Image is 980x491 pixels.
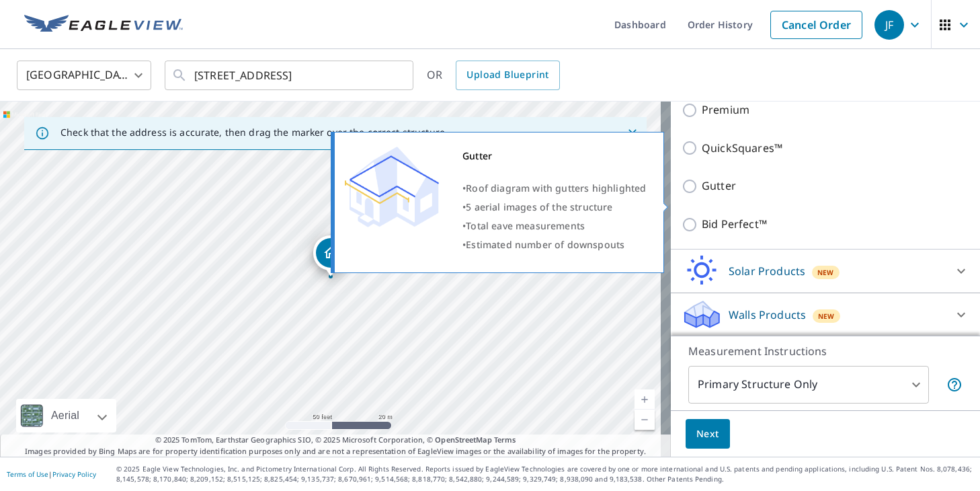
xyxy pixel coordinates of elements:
[702,140,782,157] p: QuickSquares™
[770,11,862,39] a: Cancel Order
[462,235,647,254] div: •
[702,178,736,194] p: Gutter
[818,311,835,322] span: New
[427,61,560,90] div: OR
[466,238,624,251] span: Estimated number of downspouts
[729,263,805,279] p: Solar Products
[60,126,448,139] p: Check that the address is accurate, then drag the marker over the correct structure.
[624,124,641,142] button: Close
[462,217,647,235] div: •
[635,389,655,410] a: Current Level 19, Zoom In
[47,399,83,432] div: Aerial
[946,377,963,393] span: Your report will include only the primary structure on the property. For example, a detached gara...
[702,216,767,233] p: Bid Perfect™
[456,61,559,90] a: Upload Blueprint
[682,255,969,287] div: Solar ProductsNew
[466,67,548,83] span: Upload Blueprint
[7,469,48,479] a: Terms of Use
[435,435,491,445] a: OpenStreetMap
[696,426,719,443] span: Next
[194,56,386,94] input: Search by address or latitude-longitude
[688,343,963,359] p: Measurement Instructions
[345,147,439,227] img: Premium
[688,366,929,404] div: Primary Structure Only
[686,419,730,449] button: Next
[682,299,969,331] div: Walls ProductsNew
[466,182,646,194] span: Roof diagram with gutters highlighted
[462,179,647,198] div: •
[466,219,585,232] span: Total eave measurements
[466,200,612,213] span: 5 aerial images of the structure
[17,56,151,94] div: [GEOGRAPHIC_DATA]
[729,307,806,323] p: Walls Products
[155,435,516,446] span: © 2025 TomTom, Earthstar Geographics SIO, © 2025 Microsoft Corporation, ©
[874,10,904,40] div: JF
[313,235,348,277] div: Dropped pin, building 1, Residential property, 468 Rockaway Valley Rd Boonton, NJ 07005
[52,469,96,479] a: Privacy Policy
[462,147,647,165] div: Gutter
[16,399,116,432] div: Aerial
[7,470,96,478] p: |
[494,435,516,445] a: Terms
[24,15,183,35] img: EV Logo
[462,198,647,217] div: •
[635,410,655,430] a: Current Level 19, Zoom Out
[116,464,973,484] p: © 2025 Eagle View Technologies, Inc. and Pictometry International Corp. All Rights Reserved. Repo...
[702,102,749,118] p: Premium
[817,267,834,278] span: New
